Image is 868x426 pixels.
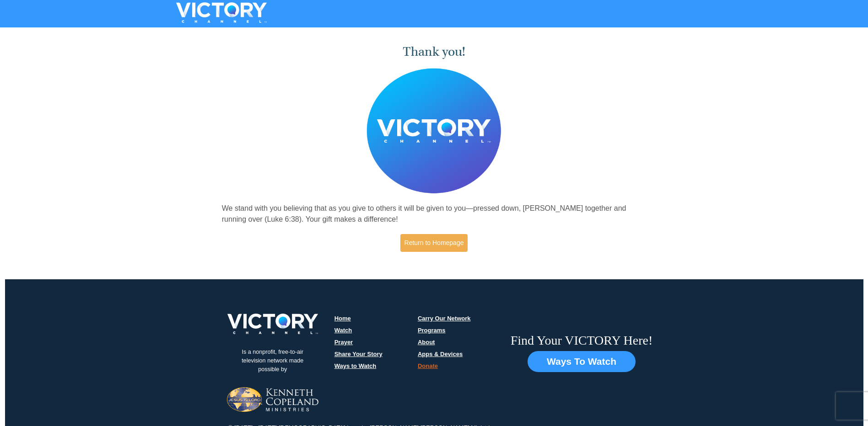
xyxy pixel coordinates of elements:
[418,362,438,369] a: Donate
[334,327,352,334] a: Watch
[528,351,636,372] button: Ways To Watch
[418,351,463,357] a: Apps & Devices
[367,68,501,194] img: Believer's Voice of Victory Network
[334,351,383,357] a: Share Your Story
[227,387,318,412] img: Jesus-is-Lord-logo.png
[334,315,351,322] a: Home
[216,314,330,334] img: victory-logo.png
[400,234,468,252] a: Return to Homepage
[418,327,446,334] a: Programs
[334,362,377,369] a: Ways to Watch
[222,44,647,59] h1: Thank you!
[418,315,471,322] a: Carry Our Network
[222,203,647,225] p: We stand with you believing that as you give to others it will be given to you—pressed down, [PER...
[511,333,653,348] h6: Find Your VICTORY Here!
[334,339,353,346] a: Prayer
[164,2,279,23] img: VICTORYTHON - VICTORY Channel
[418,339,435,346] a: About
[227,341,318,381] p: Is a nonprofit, free-to-air television network made possible by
